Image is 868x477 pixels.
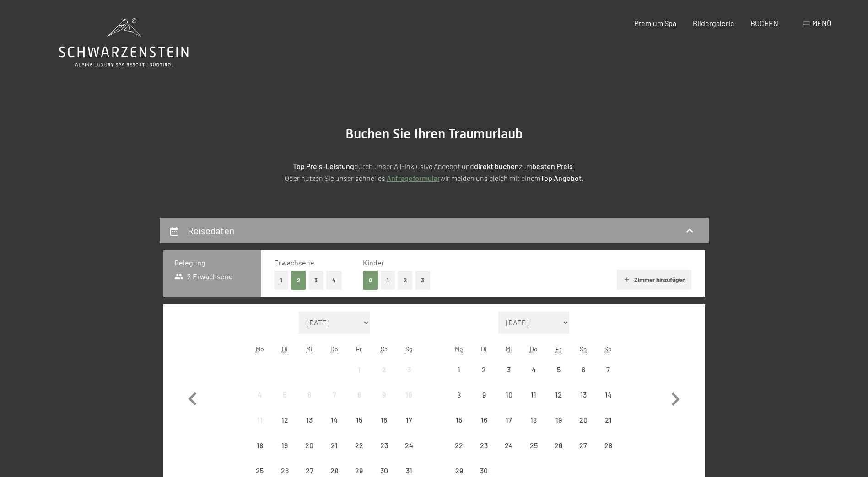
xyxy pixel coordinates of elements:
[597,391,620,414] div: 14
[248,382,272,407] div: Mon Aug 04 2025
[472,357,496,382] div: Tue Sep 02 2025
[447,433,471,457] div: Anreise nicht möglich
[596,433,620,457] div: Sun Sep 28 2025
[455,345,463,353] abbr: Montag
[572,366,595,389] div: 6
[397,391,420,414] div: 10
[472,382,496,407] div: Tue Sep 09 2025
[326,271,342,290] button: 4
[372,433,396,457] div: Anreise nicht möglich
[274,271,288,290] button: 1
[597,366,620,389] div: 7
[521,357,546,382] div: Anreise nicht möglich
[604,345,612,353] abbr: Sonntag
[272,382,297,407] div: Anreise nicht möglich
[812,19,831,27] span: Menü
[363,271,378,290] button: 0
[381,271,395,290] button: 1
[348,442,371,465] div: 22
[472,433,496,457] div: Tue Sep 23 2025
[473,366,496,389] div: 2
[546,433,571,457] div: Anreise nicht möglich
[540,174,583,182] strong: Top Angebot.
[347,408,372,432] div: Anreise nicht möglich
[447,391,470,414] div: 8
[447,357,471,382] div: Anreise nicht möglich
[322,433,347,457] div: Thu Aug 21 2025
[322,408,347,432] div: Thu Aug 14 2025
[248,408,272,432] div: Mon Aug 11 2025
[521,433,546,457] div: Anreise nicht möglich
[298,391,321,414] div: 6
[571,433,596,457] div: Anreise nicht möglich
[347,357,372,382] div: Fri Aug 01 2025
[546,357,571,382] div: Fri Sep 05 2025
[474,162,519,170] strong: direkt buchen
[596,408,620,432] div: Anreise nicht möglich
[497,442,520,465] div: 24
[297,433,322,457] div: Wed Aug 20 2025
[522,391,545,414] div: 11
[405,345,413,353] abbr: Sonntag
[521,357,546,382] div: Thu Sep 04 2025
[396,433,421,457] div: Sun Aug 24 2025
[291,271,306,290] button: 2
[481,345,487,353] abbr: Dienstag
[347,433,372,457] div: Fri Aug 22 2025
[372,442,395,465] div: 23
[323,391,346,414] div: 7
[381,345,388,353] abbr: Samstag
[322,408,347,432] div: Anreise nicht möglich
[347,382,372,407] div: Anreise nicht möglich
[396,382,421,407] div: Anreise nicht möglich
[473,391,496,414] div: 9
[546,382,571,407] div: Fri Sep 12 2025
[372,382,396,407] div: Sat Aug 09 2025
[347,408,372,432] div: Fri Aug 15 2025
[396,433,421,457] div: Anreise nicht möglich
[546,408,571,432] div: Fri Sep 19 2025
[322,382,347,407] div: Anreise nicht möglich
[572,416,595,439] div: 20
[345,126,523,142] span: Buchen Sie Ihren Traumurlaub
[693,19,734,27] span: Bildergalerie
[174,271,233,281] span: 2 Erwachsene
[596,357,620,382] div: Sun Sep 07 2025
[273,391,296,414] div: 5
[248,391,271,414] div: 4
[282,345,288,353] abbr: Dienstag
[447,382,471,407] div: Anreise nicht möglich
[596,408,620,432] div: Sun Sep 21 2025
[188,225,234,236] h2: Reisedaten
[372,408,396,432] div: Sat Aug 16 2025
[496,382,521,407] div: Wed Sep 10 2025
[348,366,371,389] div: 1
[248,408,272,432] div: Anreise nicht möglich
[347,382,372,407] div: Fri Aug 08 2025
[372,408,396,432] div: Anreise nicht möglich
[472,357,496,382] div: Anreise nicht möglich
[248,442,271,465] div: 18
[571,382,596,407] div: Sat Sep 13 2025
[572,442,595,465] div: 27
[447,366,470,389] div: 1
[521,408,546,432] div: Thu Sep 18 2025
[348,391,371,414] div: 8
[447,416,470,439] div: 15
[298,416,321,439] div: 13
[372,357,396,382] div: Anreise nicht möglich
[363,258,384,267] span: Kinder
[571,357,596,382] div: Anreise nicht möglich
[372,391,395,414] div: 9
[396,382,421,407] div: Sun Aug 10 2025
[596,382,620,407] div: Anreise nicht möglich
[256,345,264,353] abbr: Montag
[297,433,322,457] div: Anreise nicht möglich
[397,416,420,439] div: 17
[546,357,571,382] div: Anreise nicht möglich
[396,408,421,432] div: Anreise nicht möglich
[397,442,420,465] div: 24
[297,382,322,407] div: Anreise nicht möglich
[521,433,546,457] div: Thu Sep 25 2025
[272,408,297,432] div: Tue Aug 12 2025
